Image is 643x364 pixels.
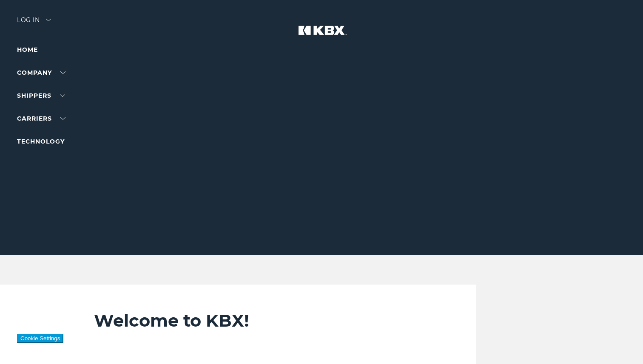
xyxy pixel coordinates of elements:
[17,138,65,145] a: Technology
[94,310,441,331] h2: Welcome to KBX!
[290,17,353,54] img: kbx logo
[17,334,63,343] button: Cookie Settings
[17,92,65,99] a: SHIPPERS
[46,19,51,21] img: arrow
[17,69,65,76] a: Company
[17,46,38,54] a: Home
[17,17,51,29] div: Log in
[17,115,65,122] a: Carriers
